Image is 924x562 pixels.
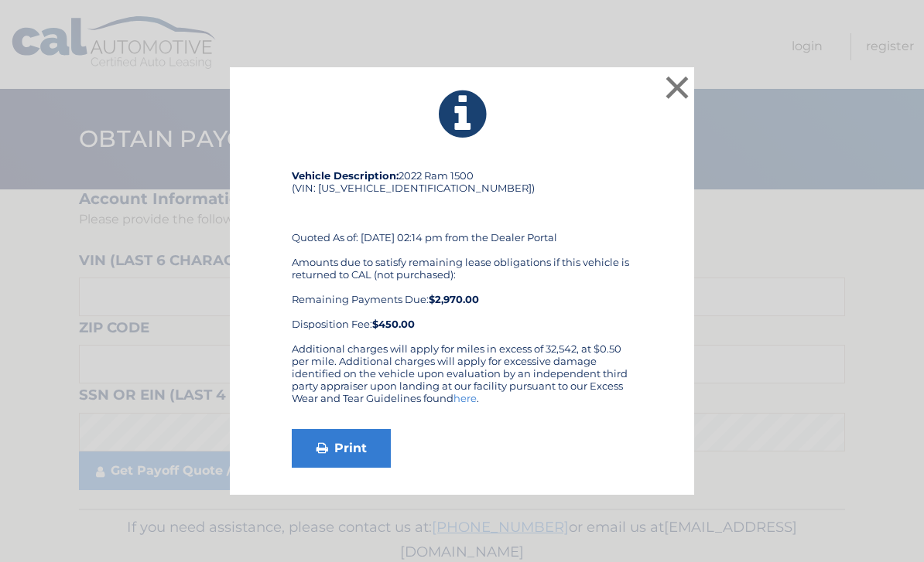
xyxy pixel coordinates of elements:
a: Print [292,429,391,468]
div: Amounts due to satisfy remaining lease obligations if this vehicle is returned to CAL (not purcha... [292,256,632,330]
strong: $450.00 [372,318,415,330]
a: here [453,392,477,404]
div: Additional charges will apply for miles in excess of 32,542, at $0.50 per mile. Additional charge... [292,342,632,417]
strong: Vehicle Description: [292,169,399,182]
b: $2,970.00 [429,293,479,305]
div: 2022 Ram 1500 (VIN: [US_VEHICLE_IDENTIFICATION_NUMBER]) Quoted As of: [DATE] 02:14 pm from the De... [292,169,632,342]
button: × [662,72,693,103]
